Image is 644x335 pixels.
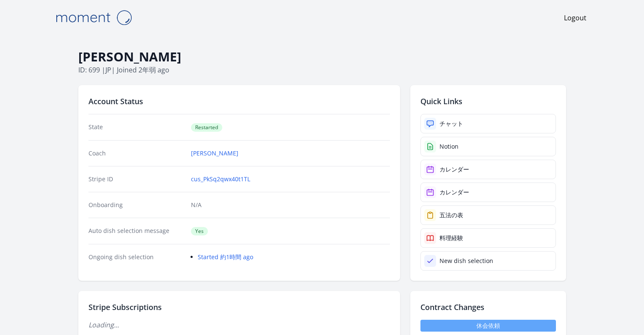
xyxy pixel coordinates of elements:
a: cus_PkSq2qwx40t1TL [191,175,250,183]
h2: Stripe Subscriptions [88,301,390,313]
p: ID: 699 | | Joined 2年弱 ago [78,65,566,75]
span: jp [105,65,111,75]
a: カレンダー [420,183,556,202]
a: [PERSON_NAME] [191,149,238,158]
dt: Auto dish selection message [88,227,185,235]
a: 料理経験 [420,228,556,248]
p: Loading... [88,320,390,330]
span: Yes [191,227,208,235]
dt: Coach [88,149,185,158]
span: Restarted [191,123,222,132]
a: カレンダー [420,160,556,179]
h2: Account Status [88,95,390,107]
div: Notion [439,142,459,151]
div: New dish selection [439,257,493,265]
dt: State [88,123,185,132]
h1: [PERSON_NAME] [78,49,566,65]
h2: Quick Links [420,95,556,107]
a: 五法の表 [420,205,556,225]
a: 休会依頼 [420,320,556,332]
div: 五法の表 [439,211,463,219]
p: N/A [191,201,390,209]
div: チャット [439,119,463,128]
div: カレンダー [439,188,469,197]
a: チャット [420,114,556,133]
a: Started 約1時間 ago [198,253,253,261]
img: Moment [51,7,136,28]
a: Notion [420,137,556,156]
a: New dish selection [420,251,556,271]
a: Logout [564,13,586,23]
h2: Contract Changes [420,301,556,313]
dt: Stripe ID [88,175,185,183]
dt: Ongoing dish selection [88,253,185,261]
dt: Onboarding [88,201,185,209]
div: カレンダー [439,165,469,174]
div: 料理経験 [439,234,463,242]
